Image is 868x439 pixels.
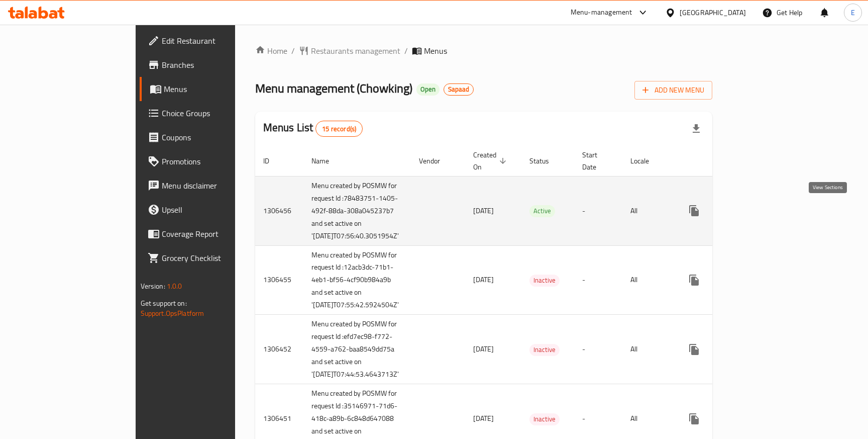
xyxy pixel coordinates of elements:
[642,84,704,97] span: Add New Menu
[162,155,273,167] span: Promotions
[303,176,411,245] td: Menu created by POSMW for request Id :78483751-1405-492f-88da-308a045237b7 and set active on '[DA...
[473,342,494,356] span: [DATE]
[630,155,662,167] span: Locale
[162,131,273,143] span: Coupons
[164,83,273,95] span: Menus
[473,204,494,217] span: [DATE]
[529,275,560,286] span: Inactive
[419,155,453,167] span: Vendor
[574,176,622,245] td: -
[529,344,560,356] span: Inactive
[682,407,706,431] button: more
[162,252,273,264] span: Grocery Checklist
[162,35,273,47] span: Edit Restaurant
[634,81,712,100] button: Add New Menu
[682,199,706,223] button: more
[851,7,855,18] span: E
[299,45,400,57] a: Restaurants management
[263,155,282,167] span: ID
[574,315,622,384] td: -
[404,45,408,57] li: /
[311,155,342,167] span: Name
[574,245,622,315] td: -
[140,29,281,53] a: Edit Restaurant
[622,176,674,245] td: All
[140,77,281,101] a: Menus
[571,7,632,19] div: Menu-management
[622,315,674,384] td: All
[416,83,440,96] div: Open
[684,117,708,141] div: Export file
[311,45,400,57] span: Restaurants management
[255,77,412,100] span: Menu management ( Chowking )
[706,407,730,431] button: Change Status
[162,204,273,216] span: Upsell
[303,315,411,384] td: Menu created by POSMW for request Id :efd7ec98-f772-4559-a762-baa8549dd75a and set active on '[DA...
[140,101,281,125] a: Choice Groups
[316,124,362,134] span: 15 record(s)
[141,307,204,320] a: Support.OpsPlatform
[140,173,281,198] a: Menu disclaimer
[140,125,281,149] a: Coupons
[444,85,473,94] span: Sapaad
[162,59,273,71] span: Branches
[529,155,562,167] span: Status
[303,245,411,315] td: Menu created by POSMW for request Id :12acb3dc-71b1-4eb1-bf56-4cf90b984a9b and set active on '[DA...
[529,413,560,425] span: Inactive
[682,337,706,362] button: more
[140,149,281,173] a: Promotions
[162,228,273,240] span: Coverage Report
[140,53,281,77] a: Branches
[706,268,730,292] button: Change Status
[141,297,187,310] span: Get support on:
[167,280,182,293] span: 1.0.0
[315,121,363,137] div: Total records count
[140,222,281,246] a: Coverage Report
[622,245,674,315] td: All
[529,205,555,217] span: Active
[291,45,295,57] li: /
[706,337,730,362] button: Change Status
[473,149,509,173] span: Created On
[162,107,273,119] span: Choice Groups
[140,246,281,270] a: Grocery Checklist
[473,273,494,286] span: [DATE]
[582,149,610,173] span: Start Date
[162,180,273,192] span: Menu disclaimer
[674,146,787,177] th: Actions
[255,45,713,57] nav: breadcrumb
[424,45,447,57] span: Menus
[416,85,440,94] span: Open
[682,268,706,292] button: more
[706,199,730,223] button: Change Status
[263,120,363,137] h2: Menus List
[141,280,165,293] span: Version:
[473,412,494,425] span: [DATE]
[680,7,746,18] div: [GEOGRAPHIC_DATA]
[140,198,281,222] a: Upsell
